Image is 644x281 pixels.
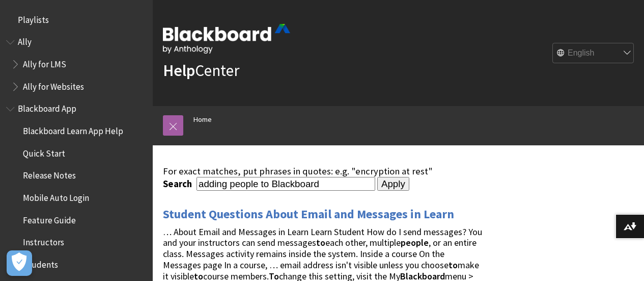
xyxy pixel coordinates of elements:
span: Students [23,256,58,270]
a: Student Questions About Email and Messages in Learn [163,206,454,222]
span: Playlists [18,11,49,25]
img: Blackboard by Anthology [163,24,290,54]
button: Open Preferences [7,250,32,276]
span: Ally for Websites [23,78,84,92]
strong: people [401,237,429,248]
input: Apply [377,177,409,191]
span: Instructors [23,234,64,248]
strong: Help [163,60,195,81]
span: Blackboard Learn App Help [23,122,123,136]
span: Mobile Auto Login [23,189,89,203]
label: Search [163,178,194,190]
nav: Book outline for Anthology Ally Help [6,34,147,95]
strong: to [449,259,458,271]
select: Site Language Selector [553,43,634,64]
span: Release Notes [23,167,76,181]
span: Quick Start [23,145,65,159]
nav: Book outline for Playlists [6,11,147,29]
span: Feature Guide [23,212,76,225]
div: For exact matches, put phrases in quotes: e.g. "encryption at rest" [163,166,483,177]
a: Home [193,113,212,126]
span: Blackboard App [18,100,76,114]
span: Ally for LMS [23,56,66,69]
strong: to [316,237,325,248]
a: HelpCenter [163,60,239,81]
span: Ally [18,34,32,47]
